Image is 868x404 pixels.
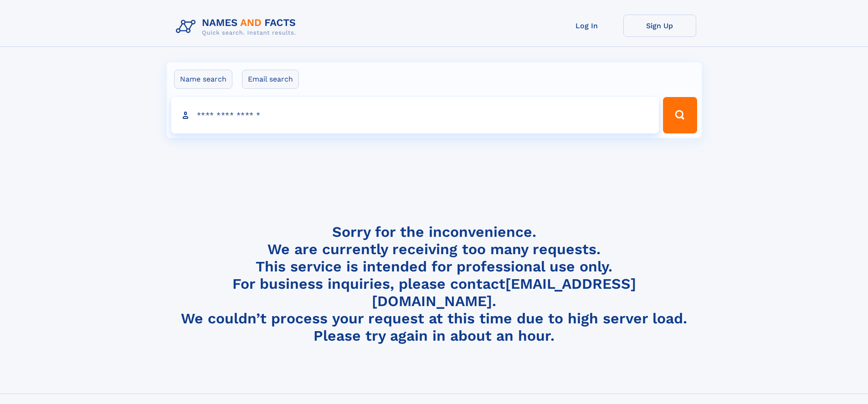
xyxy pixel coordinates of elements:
[172,223,696,345] h4: Sorry for the inconvenience. We are currently receiving too many requests. This service is intend...
[172,15,303,39] img: Logo Names and Facts
[174,70,232,89] label: Name search
[242,70,299,89] label: Email search
[663,97,697,133] button: Search Button
[372,275,636,310] a: [EMAIL_ADDRESS][DOMAIN_NAME]
[550,15,623,37] a: Log In
[171,97,659,133] input: search input
[623,15,696,37] a: Sign Up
